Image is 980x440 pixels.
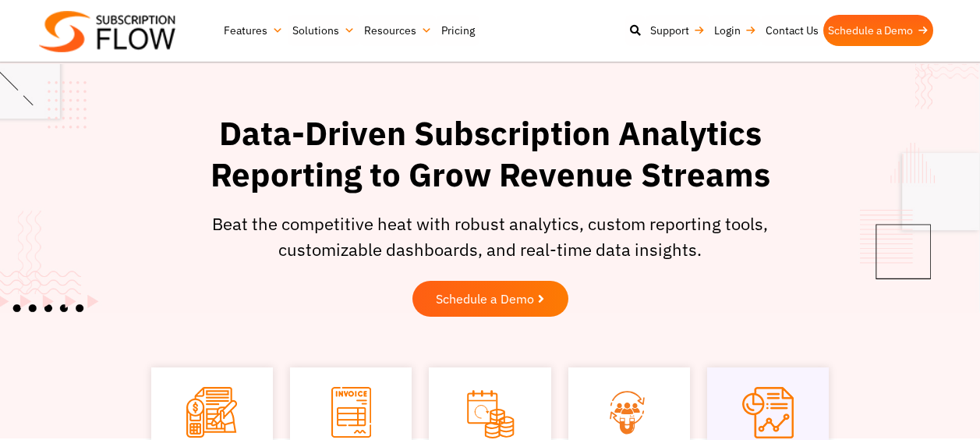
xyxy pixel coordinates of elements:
img: Subscription Management icon [186,387,237,438]
img: Retention Management icon [592,387,667,437]
a: Solutions [288,15,359,46]
a: Contact Us [761,15,823,46]
img: Subscriptionflow [39,11,175,52]
img: Analytics and Reporting icon [742,387,794,438]
h1: Data-Driven Subscription Analytics Reporting to Grow Revenue Streams [167,113,814,195]
a: Features [219,15,288,46]
a: Pricing [437,15,479,46]
a: Schedule a Demo [823,15,933,46]
a: Support [646,15,709,46]
p: Beat the competitive heat with robust analytics, custom reporting tools, customizable dashboards,... [206,211,775,262]
span: Schedule a Demo [436,293,534,305]
a: Schedule a Demo [412,281,568,317]
img: Recurring Billing Software icon [331,387,371,438]
a: Login [709,15,761,46]
a: Resources [359,15,437,46]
